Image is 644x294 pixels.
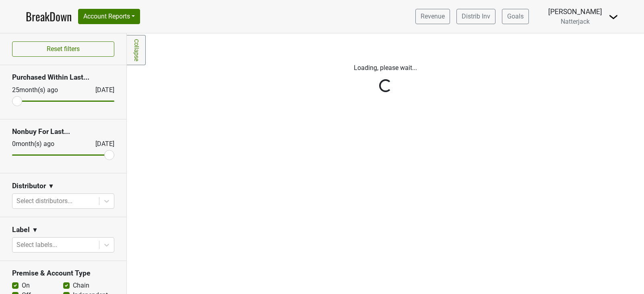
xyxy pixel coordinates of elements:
a: Revenue [415,9,450,24]
img: Dropdown Menu [609,12,618,22]
div: [PERSON_NAME] [548,6,602,17]
button: Account Reports [78,9,140,24]
a: Distrib Inv [456,9,495,24]
p: Loading, please wait... [162,63,609,73]
a: Goals [502,9,529,24]
span: Natterjack [561,18,590,25]
a: Collapse [127,35,146,65]
a: BreakDown [26,8,72,25]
